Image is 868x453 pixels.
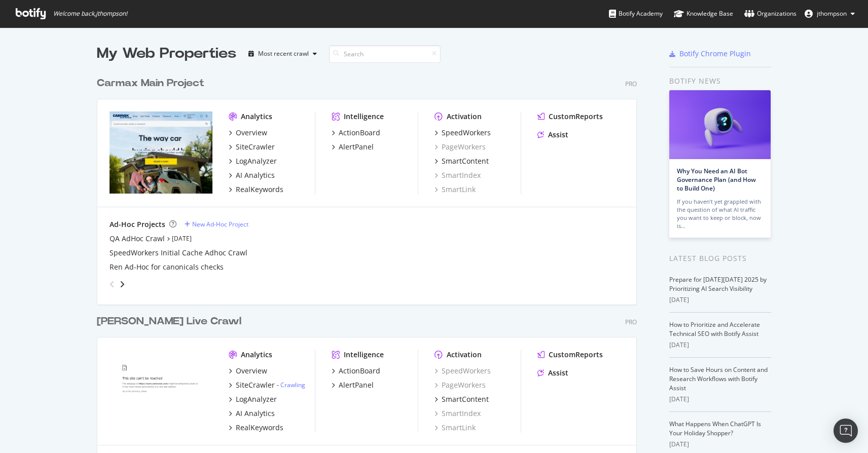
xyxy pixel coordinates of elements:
[339,142,374,152] div: AlertPanel
[625,318,637,326] div: Pro
[797,6,863,22] button: jthompson
[625,80,637,88] div: Pro
[677,198,763,230] div: If you haven’t yet grappled with the question of what AI traffic you want to keep or block, now is…
[236,184,283,195] div: RealKeywords
[669,49,751,59] a: Botify Chrome Plugin
[241,111,272,122] div: Analytics
[185,220,248,229] a: New Ad-Hoc Project
[119,279,126,289] div: angle-right
[339,380,374,390] div: AlertPanel
[229,423,283,433] a: RealKeywords
[332,380,374,390] a: AlertPanel
[332,142,374,152] a: AlertPanel
[53,10,127,18] span: Welcome back, jthompson !
[669,320,760,338] a: How to Prioritize and Accelerate Technical SEO with Botify Assist
[97,76,208,91] a: Carmax Main Project
[674,9,733,19] div: Knowledge Base
[669,253,771,264] div: Latest Blog Posts
[236,142,275,152] div: SiteCrawler
[435,423,476,433] a: SmartLink
[241,350,272,360] div: Analytics
[549,350,603,360] div: CustomReports
[537,368,568,378] a: Assist
[236,366,267,376] div: Overview
[669,295,771,305] div: [DATE]
[244,46,321,62] button: Most recent crawl
[442,156,489,166] div: SmartContent
[97,44,236,64] div: My Web Properties
[548,130,568,140] div: Assist
[744,9,797,19] div: Organizations
[236,128,267,138] div: Overview
[105,276,119,292] div: angle-left
[229,380,305,390] a: SiteCrawler- Crawling
[447,350,482,360] div: Activation
[537,130,568,140] a: Assist
[110,262,224,272] a: Ren Ad-Hoc for canonicals checks
[229,142,275,152] a: SiteCrawler
[677,167,756,193] a: Why You Need an AI Bot Governance Plan (and How to Build One)
[339,366,380,376] div: ActionBoard
[110,350,212,432] img: edmunds.com
[834,419,858,443] div: Open Intercom Messenger
[229,170,275,180] a: AI Analytics
[258,51,309,57] div: Most recent crawl
[97,76,204,91] div: Carmax Main Project
[229,156,277,166] a: LogAnalyzer
[344,350,384,360] div: Intelligence
[229,394,277,404] a: LogAnalyzer
[669,341,771,350] div: [DATE]
[229,408,275,419] a: AI Analytics
[679,49,751,59] div: Botify Chrome Plugin
[435,184,476,195] a: SmartLink
[669,90,771,159] img: Why You Need an AI Bot Governance Plan (and How to Build One)
[435,170,481,180] a: SmartIndex
[110,219,165,230] div: Ad-Hoc Projects
[97,314,245,329] a: [PERSON_NAME] Live Crawl
[332,128,380,138] a: ActionBoard
[669,365,768,392] a: How to Save Hours on Content and Research Workflows with Botify Assist
[236,394,277,404] div: LogAnalyzer
[332,366,380,376] a: ActionBoard
[435,408,481,419] div: SmartIndex
[609,9,663,19] div: Botify Academy
[110,111,212,194] img: carmax.com
[192,220,248,229] div: New Ad-Hoc Project
[669,275,767,293] a: Prepare for [DATE][DATE] 2025 by Prioritizing AI Search Visibility
[537,350,603,360] a: CustomReports
[435,380,486,390] a: PageWorkers
[339,128,380,138] div: ActionBoard
[817,9,847,18] span: jthompson
[280,381,305,389] a: Crawling
[236,170,275,180] div: AI Analytics
[669,75,771,87] div: Botify news
[669,440,771,449] div: [DATE]
[435,128,491,138] a: SpeedWorkers
[435,366,491,376] a: SpeedWorkers
[329,45,441,63] input: Search
[537,111,603,122] a: CustomReports
[236,156,277,166] div: LogAnalyzer
[549,111,603,122] div: CustomReports
[277,381,305,389] div: -
[236,380,275,390] div: SiteCrawler
[110,248,247,258] div: SpeedWorkers Initial Cache Adhoc Crawl
[435,156,489,166] a: SmartContent
[442,394,489,404] div: SmartContent
[110,234,165,244] a: QA AdHoc Crawl
[344,111,384,122] div: Intelligence
[435,142,486,152] a: PageWorkers
[447,111,482,122] div: Activation
[442,128,491,138] div: SpeedWorkers
[236,423,283,433] div: RealKeywords
[669,420,761,437] a: What Happens When ChatGPT Is Your Holiday Shopper?
[236,408,275,419] div: AI Analytics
